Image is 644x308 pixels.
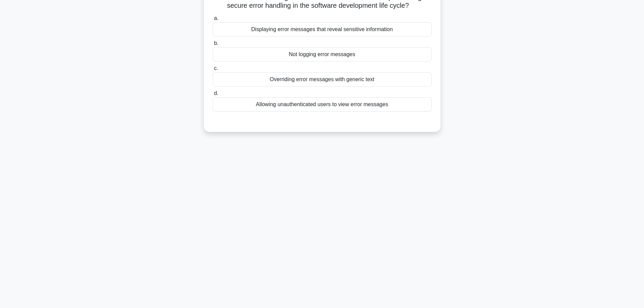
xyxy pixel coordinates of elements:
span: d. [214,90,218,96]
div: Overriding error messages with generic text [213,72,432,87]
span: b. [214,40,218,46]
span: c. [214,65,218,71]
div: Not logging error messages [213,47,432,62]
div: Displaying error messages that reveal sensitive information [213,22,432,37]
div: Allowing unauthenticated users to view error messages [213,97,432,112]
span: a. [214,15,218,21]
